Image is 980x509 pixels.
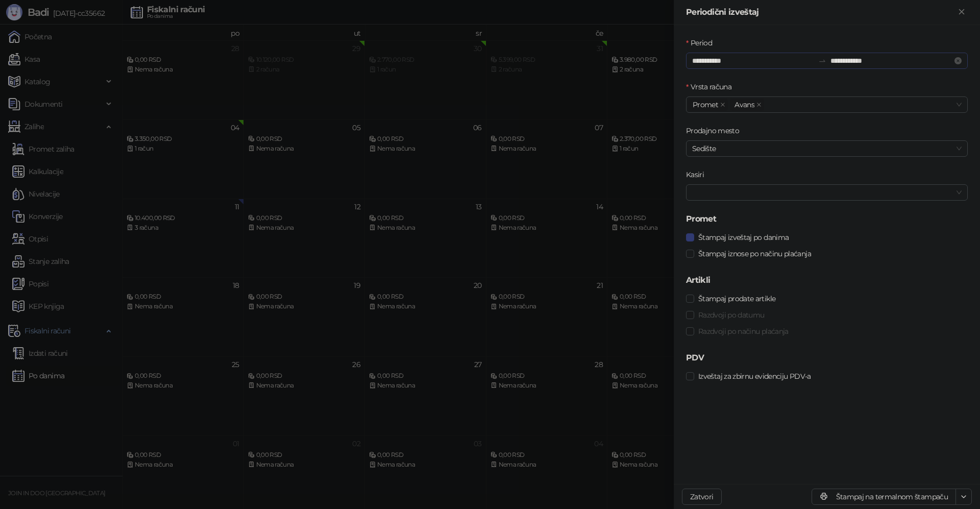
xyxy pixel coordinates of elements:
[693,99,718,110] span: Promet
[686,169,710,180] label: Kasiri
[812,489,956,505] button: Štampaj na termalnom štampaču
[692,141,962,156] span: Sedište
[818,57,826,65] span: swap-right
[686,213,968,225] h5: Promet
[692,55,814,66] input: Period
[720,102,725,107] span: close
[954,57,962,64] span: close-circle
[694,293,779,304] span: Štampaj prodate artikle
[694,371,815,382] span: Izveštaj za zbirnu evidenciju PDV-a
[818,57,826,65] span: to
[682,489,722,505] button: Zatvori
[686,37,718,49] label: Period
[734,99,754,110] span: Avans
[694,232,793,243] span: Štampaj izveštaj po danima
[694,326,793,337] span: Razdvoji po načinu plaćanja
[686,274,968,286] h5: Artikli
[686,81,738,92] label: Vrsta računa
[686,125,745,136] label: Prodajno mesto
[756,102,762,107] span: close
[955,6,968,18] button: Zatvori
[694,248,815,259] span: Štampaj iznose po načinu plaćanja
[686,352,968,364] h5: PDV
[686,6,955,18] div: Periodični izveštaj
[694,309,768,321] span: Razdvoji po datumu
